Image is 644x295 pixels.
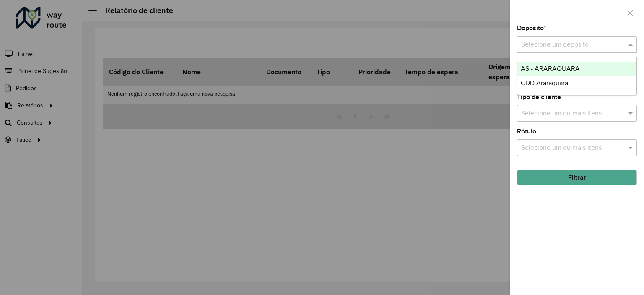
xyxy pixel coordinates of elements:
[517,92,561,102] label: Tipo de cliente
[521,79,568,86] span: CDD Araraquara
[517,57,637,95] ng-dropdown-panel: Options list
[521,65,580,72] span: AS - ARARAQUARA
[517,170,637,185] button: Filtrar
[517,23,546,33] label: Depósito
[517,126,536,136] label: Rótulo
